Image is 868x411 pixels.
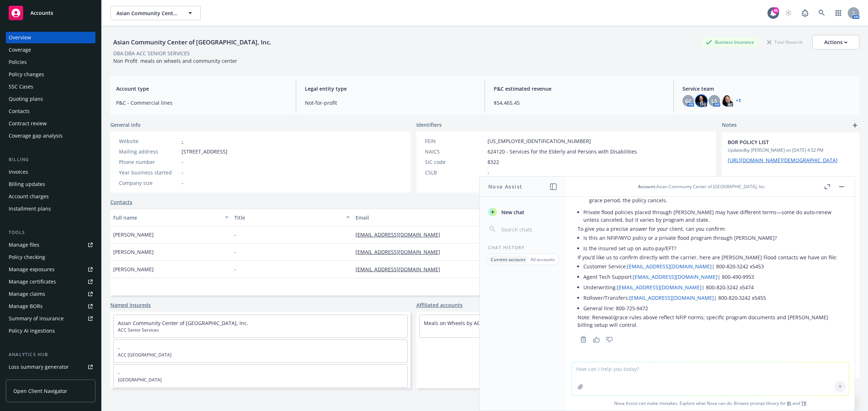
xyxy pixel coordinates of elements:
[6,166,95,178] a: Invoices
[182,169,183,176] span: -
[722,121,737,130] span: Notes
[118,352,403,358] span: ACC [GEOGRAPHIC_DATA]
[9,178,45,190] div: Billing updates
[9,81,33,92] div: SSC Cases
[118,369,120,376] a: -
[119,158,179,166] div: Phone number
[6,44,95,56] a: Coverage
[425,137,485,145] div: FEIN
[6,288,95,300] a: Manage claims
[722,133,859,170] div: BOR POLICY LISTUpdatedby [PERSON_NAME] on [DATE] 4:52 PM[URL][DOMAIN_NAME][DEMOGRAPHIC_DATA]
[13,387,67,395] span: Open Client Navigator
[356,214,544,221] div: Email
[6,361,95,373] a: Loss summary generator
[9,44,31,56] div: Coverage
[773,7,779,14] div: 46
[583,293,843,303] li: Rollover/Transfers: | 800‑820‑3242 x5455
[119,169,179,176] div: Year business started
[30,10,53,16] span: Accounts
[812,35,859,49] button: Actions
[9,361,69,373] div: Loss summary generator
[6,118,95,129] a: Contract review
[6,239,95,251] a: Manage files
[728,147,854,153] span: Updated by [PERSON_NAME] on [DATE] 4:52 PM
[9,118,47,129] div: Contract review
[113,231,154,238] span: [PERSON_NAME]
[234,231,236,238] span: -
[6,56,95,68] a: Policies
[9,300,43,312] div: Manage BORs
[6,325,95,337] a: Policy AI ingestions
[356,248,446,255] a: [EMAIL_ADDRESS][DOMAIN_NAME]
[113,265,154,273] span: [PERSON_NAME]
[356,231,446,238] a: [EMAIL_ADDRESS][DOMAIN_NAME]
[425,158,485,166] div: SIC code
[113,57,237,64] span: Non Profit meals on wheels and community center
[798,6,812,20] a: Report a Bug
[182,138,183,144] a: -
[110,301,151,309] a: Named insureds
[583,282,843,293] li: Underwriting: | 800‑820‑3242 x5474
[113,214,221,221] div: Full name
[116,99,287,107] span: P&C - Commercial lines
[9,264,55,275] div: Manage exposures
[633,273,718,280] a: [EMAIL_ADDRESS][DOMAIN_NAME]
[494,85,665,92] span: P&C estimated revenue
[728,176,835,183] span: BOR won - processing [DATE]
[9,276,56,287] div: Manage certificates
[488,137,591,145] span: [US_EMPLOYER_IDENTIFICATION_NUMBER]
[6,264,95,275] span: Manage exposures
[801,400,807,406] a: TR
[110,121,141,129] span: General info
[6,313,95,324] a: Summary of insurance
[580,336,587,343] svg: Copy to clipboard
[234,248,236,256] span: -
[6,156,95,163] div: Billing
[116,9,179,17] span: Asian Community Center of [GEOGRAPHIC_DATA], Inc.
[569,396,852,411] span: Nova Assist can make mistakes. Explore what Nova can do: Browse prompt library for and
[629,294,714,301] a: [EMAIL_ADDRESS][DOMAIN_NAME]
[182,148,227,155] span: [STREET_ADDRESS]
[6,203,95,215] a: Installment plans
[9,166,28,178] div: Invoices
[118,320,248,326] a: Asian Community Center of [GEOGRAPHIC_DATA], Inc.
[6,276,95,287] a: Manage certificates
[6,191,95,202] a: Account charges
[6,81,95,92] a: SSC Cases
[110,38,274,47] div: Asian Community Center of [GEOGRAPHIC_DATA], Inc.
[604,334,615,345] button: Thumbs down
[113,49,190,57] div: DBA: DBA ACC SENIOR SERVICES
[583,233,843,243] li: Is this an NFIP/WYO policy or a private flood program through [PERSON_NAME]?
[682,85,854,92] span: Service team
[113,248,154,256] span: [PERSON_NAME]
[416,301,463,309] a: Affiliated accounts
[6,93,95,105] a: Quoting plans
[6,105,95,117] a: Contacts
[531,256,555,263] p: All accounts
[119,148,179,155] div: Mailing address
[305,99,476,107] span: Not-for-profit
[116,85,287,92] span: Account type
[500,208,524,216] span: New chat
[685,97,692,105] span: GC
[9,56,27,68] div: Policies
[6,130,95,142] a: Coverage gap analysis
[491,256,526,263] p: Current account
[728,138,835,146] span: BOR POLICY LIST
[234,214,342,221] div: Title
[578,254,843,261] p: If you’d like us to confirm directly with the carrier, here are [PERSON_NAME] Flood contacts we h...
[627,263,712,270] a: [EMAIL_ADDRESS][DOMAIN_NAME]
[9,130,63,142] div: Coverage gap analysis
[118,327,403,333] span: ACC Senior Services
[814,6,829,20] a: Search
[578,225,843,233] p: To give you a precise answer for your client, can you confirm:
[485,205,560,219] button: New chat
[6,251,95,263] a: Policy checking
[488,148,637,155] span: 624120 - Services for the Elderly and Persons with Disabilities
[488,158,499,166] span: 8322
[787,400,791,406] a: BI
[118,377,403,383] span: [GEOGRAPHIC_DATA]
[9,93,43,105] div: Quoting plans
[824,35,847,49] div: Actions
[9,105,30,117] div: Contacts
